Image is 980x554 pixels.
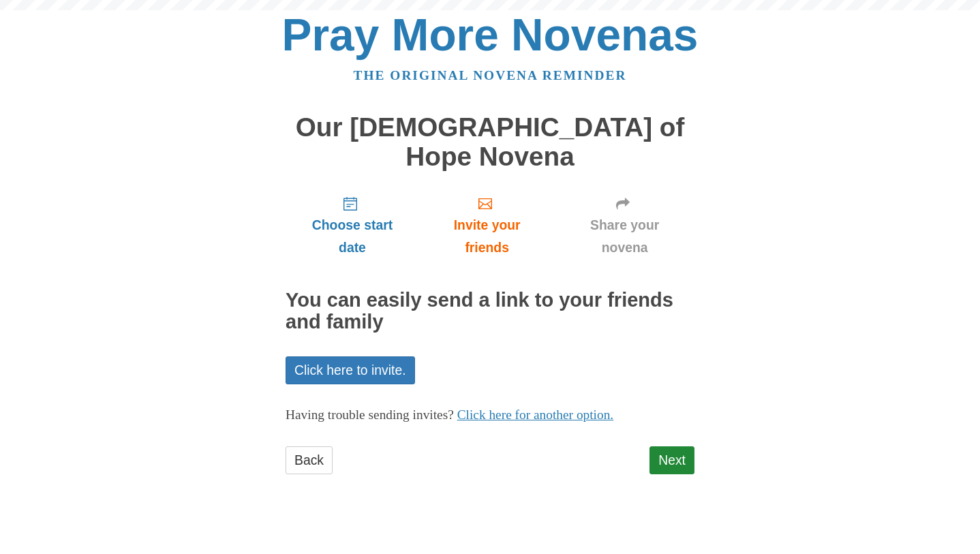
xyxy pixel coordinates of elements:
[282,10,699,60] a: Pray More Novenas
[286,290,694,333] h2: You can easily send a link to your friends and family
[433,214,541,259] span: Invite your friends
[286,407,454,422] span: Having trouble sending invites?
[555,185,694,266] a: Share your novena
[419,185,555,266] a: Invite your friends
[457,407,614,422] a: Click here for another option.
[286,356,415,384] a: Click here to invite.
[286,446,333,474] a: Back
[299,214,405,259] span: Choose start date
[354,68,627,82] a: The original novena reminder
[649,446,694,474] a: Next
[286,113,694,171] h1: Our [DEMOGRAPHIC_DATA] of Hope Novena
[568,214,681,259] span: Share your novena
[286,185,419,266] a: Choose start date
